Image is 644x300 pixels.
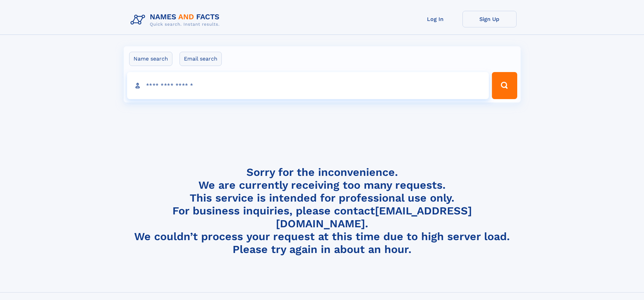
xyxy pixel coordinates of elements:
[462,11,517,27] a: Sign Up
[180,52,222,66] label: Email search
[492,72,517,99] button: Search Button
[127,72,489,99] input: search input
[408,11,462,27] a: Log In
[276,204,472,230] a: [EMAIL_ADDRESS][DOMAIN_NAME]
[129,52,172,66] label: Name search
[128,166,517,256] h4: Sorry for the inconvenience. We are currently receiving too many requests. This service is intend...
[128,11,225,29] img: Logo Names and Facts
